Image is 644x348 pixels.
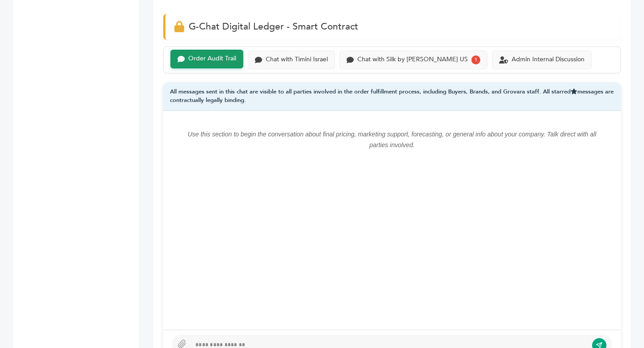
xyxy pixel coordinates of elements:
div: Order Audit Trail [188,55,236,63]
p: Use this section to begin the conversation about final pricing, marketing support, forecasting, o... [181,129,603,150]
div: Admin Internal Discussion [512,56,585,64]
span: G-Chat Digital Ledger - Smart Contract [189,20,358,33]
div: Chat with Timini Israel [266,56,328,64]
div: 1 [471,55,480,64]
div: Chat with Silk by [PERSON_NAME] US [357,56,468,64]
div: All messages sent in this chat are visible to all parties involved in the order fulfillment proce... [163,82,621,111]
